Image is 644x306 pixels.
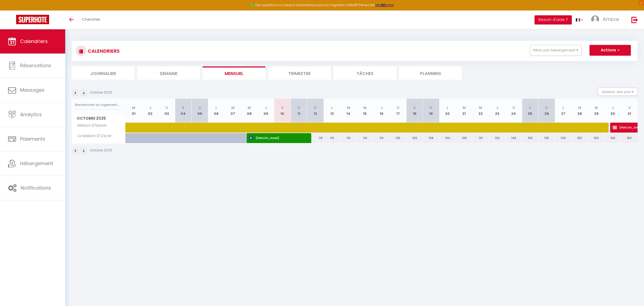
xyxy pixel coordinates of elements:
[265,105,267,110] abbr: J
[20,111,42,118] span: Analytics
[631,16,638,23] img: logout
[598,88,638,96] button: Gestion des prix
[203,66,265,80] li: Mensuel
[605,99,621,123] th: 30
[555,99,572,123] th: 27
[430,105,432,110] abbr: D
[423,133,440,143] div: 128
[73,123,108,129] span: Maison D'Isaure
[562,105,564,110] abbr: L
[208,99,225,123] th: 06
[439,133,456,143] div: 134
[572,99,588,123] th: 28
[373,99,390,123] th: 16
[132,105,135,110] abbr: M
[423,99,440,123] th: 19
[334,66,396,80] li: Tâches
[447,105,448,110] abbr: L
[72,115,125,122] span: Octobre 2025
[628,105,631,110] abbr: V
[621,99,638,123] th: 31
[603,16,619,23] span: Ambre
[182,105,184,110] abbr: S
[472,99,489,123] th: 22
[340,133,357,143] div: 110
[578,105,581,110] abbr: M
[522,99,539,123] th: 25
[86,45,120,57] h3: CALENDRIERS
[16,15,49,24] img: Super Booking
[20,136,45,142] span: Paiements
[539,133,555,143] div: 135
[291,99,307,123] th: 11
[357,99,373,123] th: 15
[307,99,324,123] th: 12
[456,99,473,123] th: 21
[126,99,142,123] th: 01
[159,99,175,123] th: 03
[530,45,581,56] button: Filtrer par hébergement
[472,133,489,143] div: 131
[587,10,626,29] a: ... Ambre
[605,133,621,143] div: 150
[324,133,340,143] div: 110
[572,133,588,143] div: 150
[324,99,340,123] th: 13
[375,3,394,7] a: >>> ICI <<<<
[545,105,548,110] abbr: D
[591,15,599,23] img: ...
[225,99,241,123] th: 07
[199,105,201,110] abbr: D
[82,16,100,22] span: Chercher
[539,99,555,123] th: 26
[281,105,284,110] abbr: V
[20,62,51,69] span: Réservations
[20,160,53,167] span: Hébergement
[249,133,305,143] span: [PERSON_NAME]
[535,15,572,24] button: Besoin d'aide ?
[72,66,134,80] li: Journalier
[192,99,208,123] th: 05
[149,105,151,110] abbr: J
[90,90,112,95] p: Octobre 2025
[307,133,324,143] div: 110
[621,133,638,143] div: 150
[463,105,466,110] abbr: M
[390,99,407,123] th: 17
[215,105,217,110] abbr: L
[231,105,235,110] abbr: M
[588,133,605,143] div: 150
[314,105,317,110] abbr: D
[513,105,515,110] abbr: V
[406,133,423,143] div: 133
[90,148,112,153] p: Octobre 2025
[274,99,291,123] th: 10
[363,105,367,110] abbr: M
[489,133,506,143] div: 133
[406,99,423,123] th: 18
[555,133,572,143] div: 143
[496,105,498,110] abbr: J
[20,87,45,93] span: Messages
[142,99,159,123] th: 02
[590,45,631,56] button: Actions
[390,133,407,143] div: 125
[73,133,113,139] span: La Maison D'Oscar
[21,184,51,191] span: Notifications
[175,99,192,123] th: 04
[413,105,416,110] abbr: S
[373,133,390,143] div: 113
[166,105,168,110] abbr: V
[505,133,522,143] div: 140
[529,105,531,110] abbr: S
[595,105,598,110] abbr: M
[258,99,274,123] th: 09
[20,38,48,45] span: Calendriers
[397,105,399,110] abbr: V
[241,99,258,123] th: 08
[340,99,357,123] th: 14
[347,105,350,110] abbr: M
[75,100,122,110] input: Rechercher un logement...
[248,105,251,110] abbr: M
